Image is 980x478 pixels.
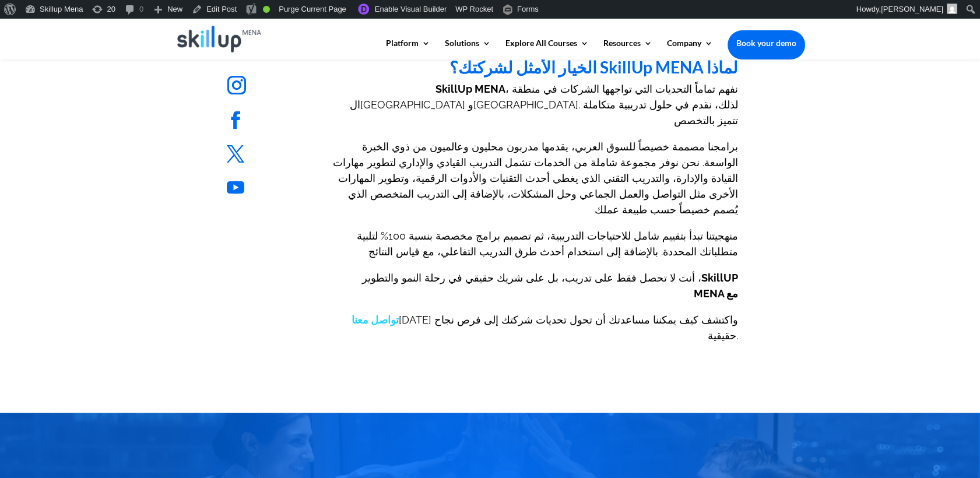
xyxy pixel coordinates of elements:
a: Company [667,39,713,59]
a: Explore All Courses [505,39,589,59]
span: ، نفهم تماماً التحديات التي تواجهها الشركات في منطقة ال[GEOGRAPHIC_DATA] و[GEOGRAPHIC_DATA]. لذلك... [350,83,738,126]
a: Resources [603,39,652,59]
span: أنت لا تحصل فقط على تدريب، بل على شريك حقيقي في رحلة النمو والتطوير ، [362,272,738,300]
div: Good [263,6,270,13]
span: [PERSON_NAME] [881,5,943,13]
a: Platform [386,39,430,59]
img: Skillup Mena [177,26,262,52]
a: Follow on Youtube [218,170,253,205]
b: الخيار الأمثل لشركتك؟ SkillUp MENA لماذا [449,57,738,77]
b: SkillUP MENA مع [694,272,738,300]
span: منهجيتنا تبدأ بتقييم شامل للاحتياجات التدريبية، ثم تصميم برامج مخصصة بنسبة 100% لتلبية متطلباتك ا... [357,230,738,258]
b: SkillUp MENA [435,83,505,95]
a: تواصل معنا [352,314,399,326]
a: Solutions [445,39,491,59]
a: Follow on Instagram [218,66,255,104]
a: Follow on X [218,136,253,171]
span: برامجنا مصممة خصيصاً للسوق العربي، يقدمها مدربون محليون وعالميون من ذوي الخبرة الواسعة. نحن نوفر ... [333,140,738,216]
a: Follow on Facebook [218,103,253,138]
a: Book your demo [728,30,805,56]
span: [DATE] واكتشف كيف يمكننا مساعدتك أن تحول تحديات شركتك إلى فرص نجاح حقيقية. [352,314,738,342]
iframe: Chat Widget [786,352,980,478]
